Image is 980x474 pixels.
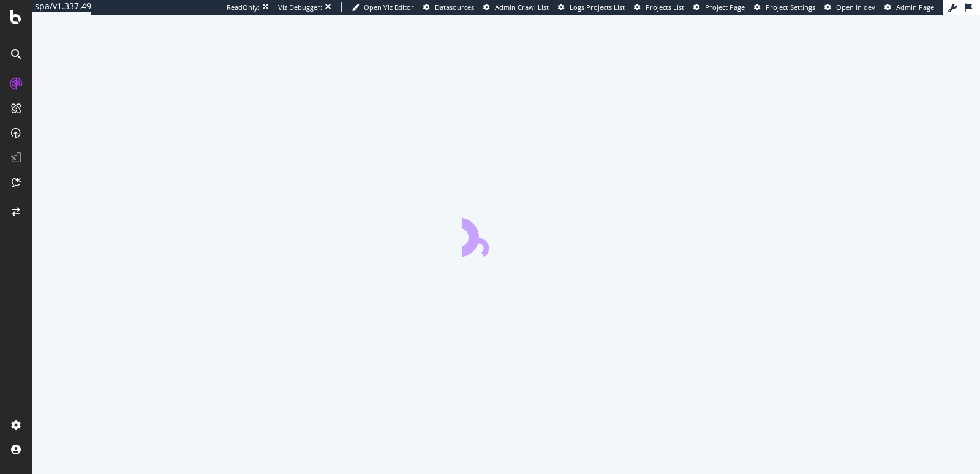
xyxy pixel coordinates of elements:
a: Open Viz Editor [352,2,414,12]
a: Project Page [693,2,745,12]
div: ReadOnly: [227,2,260,12]
span: Projects List [646,2,684,12]
div: animation [462,213,550,257]
a: Logs Projects List [558,2,625,12]
span: Datasources [435,2,474,12]
span: Admin Page [896,2,934,12]
div: Viz Debugger: [278,2,322,12]
a: Admin Crawl List [483,2,549,12]
a: Project Settings [754,2,815,12]
span: Open Viz Editor [364,2,414,12]
a: Admin Page [884,2,934,12]
a: Open in dev [824,2,875,12]
span: Logs Projects List [570,2,625,12]
a: Projects List [634,2,684,12]
span: Admin Crawl List [495,2,549,12]
span: Project Page [705,2,745,12]
a: Datasources [423,2,474,12]
span: Open in dev [836,2,875,12]
span: Project Settings [766,2,815,12]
